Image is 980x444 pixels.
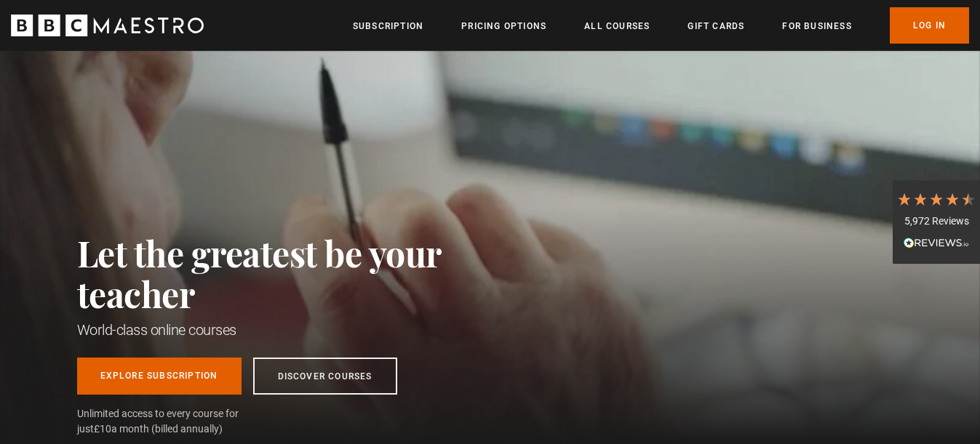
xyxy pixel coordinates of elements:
[896,191,976,207] div: 4.7 Stars
[461,19,546,33] a: Pricing Options
[688,19,744,33] a: Gift Cards
[584,19,650,33] a: All Courses
[77,320,506,340] h1: World-class online courses
[890,7,969,44] a: Log In
[353,7,969,44] nav: Primary
[11,15,204,36] svg: BBC Maestro
[77,233,506,314] h2: Let the greatest be your teacher
[893,180,980,265] div: 5,972 ReviewsRead All Reviews
[253,358,397,395] a: Discover Courses
[904,238,969,248] img: REVIEWS.io
[896,214,976,229] div: 5,972 Reviews
[353,19,423,33] a: Subscription
[782,19,851,33] a: For business
[77,358,242,395] a: Explore Subscription
[896,235,976,253] div: Read All Reviews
